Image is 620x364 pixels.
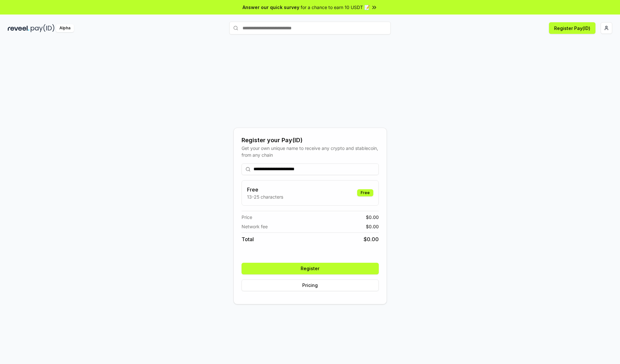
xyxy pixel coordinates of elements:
[301,4,370,11] span: for a chance to earn 10 USDT 📝
[242,136,379,145] div: Register your Pay(ID)
[549,22,595,34] button: Register Pay(ID)
[242,235,254,243] span: Total
[366,214,379,221] span: $ 0.00
[242,214,252,221] span: Price
[247,186,283,193] h3: Free
[364,235,379,243] span: $ 0.00
[243,4,299,11] span: Answer our quick survey
[242,223,268,230] span: Network fee
[366,223,379,230] span: $ 0.00
[242,280,379,291] button: Pricing
[31,24,55,32] img: pay_id
[56,24,74,32] div: Alpha
[242,145,379,158] div: Get your own unique name to receive any crypto and stablecoin, from any chain
[8,24,29,32] img: reveel_dark
[242,263,379,274] button: Register
[357,189,373,196] div: Free
[247,193,283,200] p: 13-25 characters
